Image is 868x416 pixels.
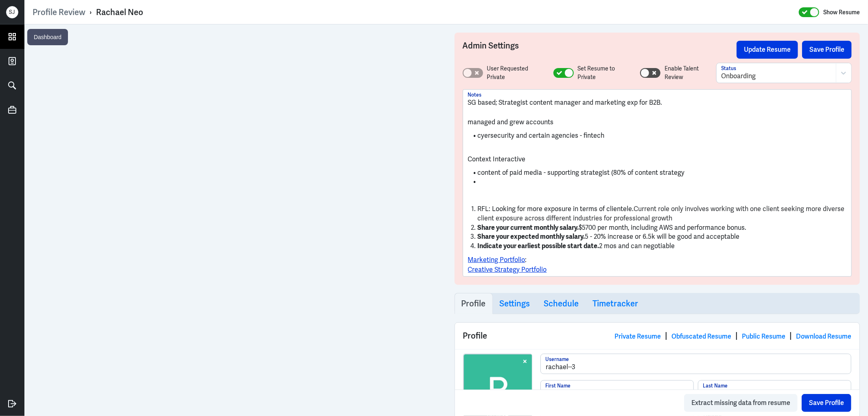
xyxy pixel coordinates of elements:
div: Profile [455,323,860,349]
iframe: https://ppcdn.hiredigital.com/register/8158d130/resumes/544578792/11._Rachael_Neo_Resume_25_May_2... [33,33,438,408]
a: Obfuscated Resume [671,332,731,341]
label: User Requested Private [487,64,545,81]
li: RFL: Looking for more exposure in terms of clientele. [468,205,847,223]
strong: Share your current monthly salary. [477,223,579,232]
a: Profile Review [33,7,85,18]
input: Last Name [698,381,851,400]
button: Save Profile [802,394,851,412]
label: Show Resume [823,7,860,18]
div: | | | [614,330,851,342]
label: Set Resume to Private [578,64,632,81]
a: Download Resume [796,332,851,341]
span: Current role only involves working with one client seeking more diverse client exposure across di... [478,205,846,222]
li: content of paid media - supporting strategist (80% of content strategy [468,168,847,178]
h3: Timetracker [593,299,638,308]
div: Rachael Neo [96,7,143,18]
button: Extract missing data from resume [684,394,798,412]
a: Creative Strategy Portfolio [468,265,547,274]
h3: Admin Settings [463,41,737,59]
p: › [85,7,96,18]
p: managed and grew accounts [468,117,847,127]
li: cyersecurity and certain agencies - fintech [468,131,847,141]
a: Private Resume [614,332,661,341]
label: Enable Talent Review [665,64,716,81]
h3: Settings [500,299,530,308]
button: Update Resume [737,41,798,59]
p: Context Interactive [468,154,847,164]
p: Dashboard [34,32,61,42]
li: $5700 per month, including AWS and performance bonus. [468,223,847,233]
button: Save Profile [802,41,852,59]
h3: Profile [461,299,486,308]
div: S J [6,6,18,18]
li: 5 - 20% increase or 6.5k will be good and acceptable [468,232,847,242]
p: SG based; Strategist content manager and marketing exp for B2B. [468,98,847,108]
p: : [468,255,847,265]
a: Marketing Portfolio [468,255,525,264]
input: First Name [541,381,693,400]
a: Public Resume [742,332,785,341]
strong: Indicate your earliest possible start date. [477,242,599,250]
li: 2 mos and can negotiable [468,242,847,251]
h3: Schedule [544,299,579,308]
input: Username [541,354,851,374]
strong: Share your expected monthly salary. [477,232,585,241]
